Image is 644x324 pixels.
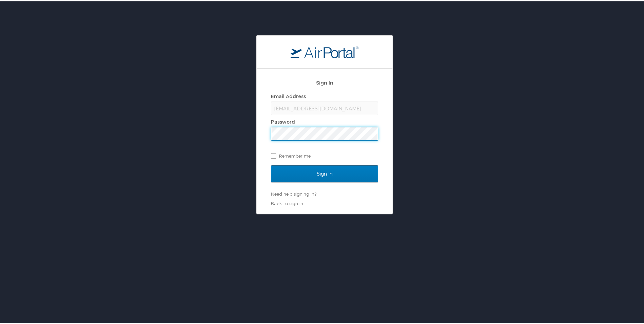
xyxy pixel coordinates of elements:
label: Password [271,118,295,123]
input: Sign In [271,164,378,181]
img: logo [291,44,358,57]
h2: Sign In [271,77,378,85]
label: Email Address [271,92,306,98]
a: Need help signing in? [271,190,316,195]
a: Back to sign in [271,199,303,205]
label: Remember me [271,149,378,160]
